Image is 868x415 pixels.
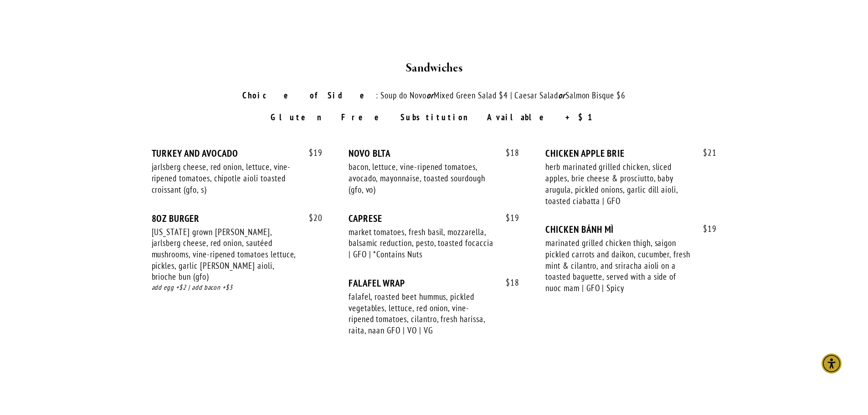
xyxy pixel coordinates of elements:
strong: Choice of Side [242,90,376,101]
span: $ [309,212,313,223]
strong: Sandwiches [406,60,462,76]
span: 18 [497,148,519,158]
div: falafel, roasted beet hummus, pickled vegetables, lettuce, red onion, vine-ripened tomatoes, cila... [349,291,493,336]
span: $ [703,223,708,234]
span: 18 [497,277,519,288]
span: $ [703,147,708,158]
div: [US_STATE] grown [PERSON_NAME], jarlsberg cheese, red onion, sautéed mushrooms, vine-ripened toma... [152,226,297,283]
span: 19 [694,224,717,234]
div: Accessibility Menu [822,354,842,374]
span: 19 [497,213,519,223]
em: or [426,90,434,101]
div: CAPRESE [349,213,519,224]
div: TURKEY AND AVOCADO [152,148,323,159]
div: CHICKEN APPLE BRIE [545,148,716,159]
div: herb marinated grilled chicken, sliced apples, brie cheese & prosciutto, baby arugula, pickled on... [545,161,690,206]
div: CHICKEN BÁNH MÌ [545,224,716,235]
span: $ [506,212,510,223]
div: market tomatoes, fresh basil, mozzarella, balsamic reduction, pesto, toasted focaccia | GFO | *Co... [349,226,493,260]
span: $ [506,277,510,288]
p: : Soup do Novo Mixed Green Salad $4 | Caesar Salad Salmon Bisque $6 [169,89,700,102]
div: add egg +$2 | add bacon +$3 [152,282,323,293]
span: $ [506,147,510,158]
strong: Gluten Free Substitution Available +$1 [271,112,597,123]
span: 21 [694,148,717,158]
div: FALAFEL WRAP [349,277,519,289]
div: jarlsberg cheese, red onion, lettuce, vine-ripened tomatoes, chipotle aioli toasted croissant (gf... [152,161,297,195]
span: $ [309,147,313,158]
div: 8OZ BURGER [152,213,323,224]
div: NOVO BLTA [349,148,519,159]
span: 20 [300,213,323,223]
em: or [558,90,565,101]
div: marinated grilled chicken thigh, saigon pickled carrots and daikon, cucumber, fresh mint & cilant... [545,237,690,294]
span: 19 [300,148,323,158]
div: bacon, lettuce, vine-ripened tomatoes, avocado, mayonnaise, toasted sourdough (gfo, vo) [349,161,493,195]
